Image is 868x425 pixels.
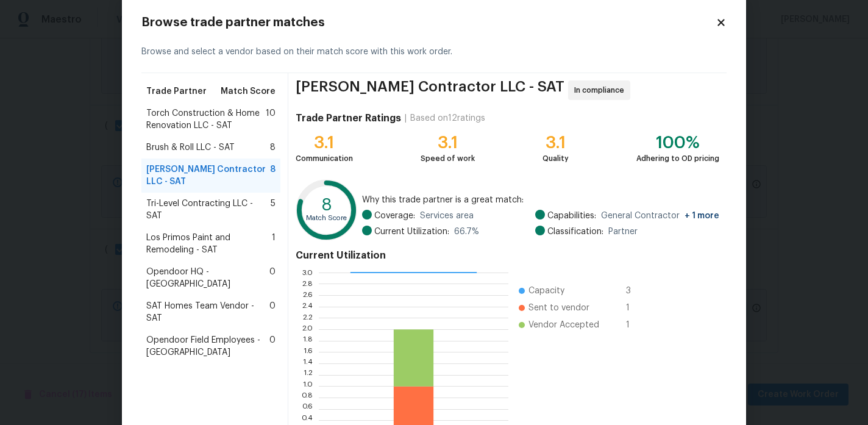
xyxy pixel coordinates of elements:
text: 0.4 [301,416,313,424]
span: In compliance [574,84,629,96]
span: 1 [626,302,646,314]
span: Why this trade partner is a great match: [362,194,719,206]
text: 1.4 [303,360,313,367]
div: 3.1 [542,137,569,149]
span: [PERSON_NAME] Contractor LLC - SAT [296,80,564,100]
h4: Trade Partner Ratings [296,112,401,124]
div: Adhering to OD pricing [636,152,719,165]
div: 100% [636,137,719,149]
text: 2.6 [302,291,313,299]
text: 1.2 [304,371,313,379]
text: Match Score [306,215,347,221]
span: 0 [269,334,276,359]
text: 2.8 [302,280,313,287]
span: Partner [608,226,638,238]
span: Services area [420,210,474,222]
span: Sent to vendor [528,302,589,314]
text: 1.6 [304,348,313,355]
text: 0.8 [301,394,313,401]
div: Based on 12 ratings [410,112,485,124]
div: 3.1 [296,137,353,149]
span: Opendoor HQ - [GEOGRAPHIC_DATA] [146,266,269,290]
span: General Contractor [601,210,719,222]
span: 1 [272,232,276,256]
text: 1.8 [303,337,313,345]
span: Match Score [221,85,276,98]
span: Current Utilization: [374,226,449,238]
h4: Current Utilization [296,249,719,262]
text: 2.4 [302,303,313,310]
span: 66.7 % [454,226,479,238]
text: 1.0 [303,382,313,390]
span: 10 [266,107,276,132]
div: Quality [542,152,569,165]
span: [PERSON_NAME] Contractor LLC - SAT [146,163,270,188]
div: Speed of work [421,152,475,165]
span: Classification: [547,226,603,238]
span: 5 [271,198,276,222]
div: Communication [296,152,353,165]
span: Tri-Level Contracting LLC - SAT [146,198,271,222]
span: 0 [269,266,276,290]
div: Browse and select a vendor based on their match score with this work order. [141,31,727,73]
span: Los Primos Paint and Remodeling - SAT [146,232,272,256]
span: + 1 more [685,212,719,220]
span: SAT Homes Team Vendor - SAT [146,300,269,324]
text: 0.6 [302,405,313,413]
span: Coverage: [374,210,415,222]
span: Brush & Roll LLC - SAT [146,141,235,154]
text: 8 [321,196,332,213]
text: 2.0 [302,326,313,333]
span: Trade Partner [146,85,207,98]
span: Vendor Accepted [528,319,599,331]
div: | [401,112,410,124]
span: Capacity [528,285,564,297]
span: 3 [626,285,646,297]
h2: Browse trade partner matches [141,16,716,29]
span: 1 [626,319,646,331]
span: Opendoor Field Employees - [GEOGRAPHIC_DATA] [146,334,269,359]
span: 8 [270,163,276,188]
span: Torch Construction & Home Renovation LLC - SAT [146,107,266,132]
span: Capabilities: [547,210,596,222]
span: 0 [269,300,276,324]
span: 8 [270,141,276,154]
div: 3.1 [421,137,475,149]
text: 2.2 [302,314,313,321]
text: 3.0 [302,269,313,276]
